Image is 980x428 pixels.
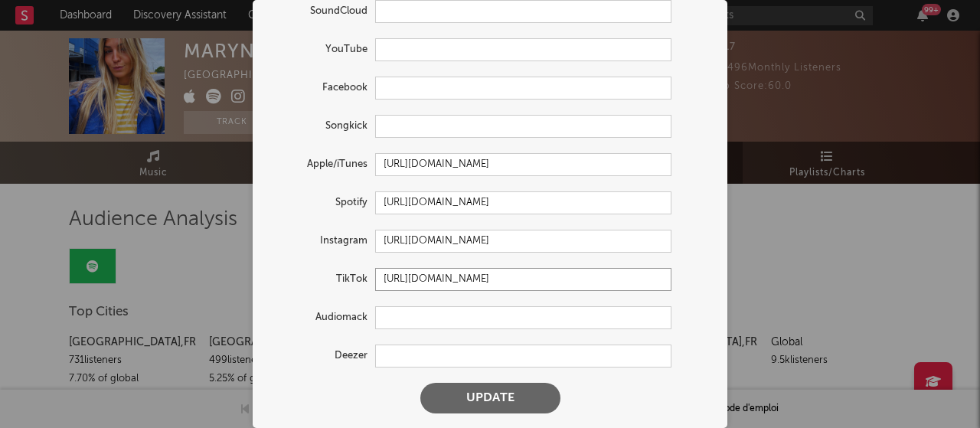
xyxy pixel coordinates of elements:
label: SoundCloud [268,2,375,21]
label: Instagram [268,232,375,250]
label: Deezer [268,347,375,365]
button: Update [420,383,560,413]
label: Audiomack [268,309,375,327]
label: YouTube [268,41,375,59]
label: Apple/iTunes [268,155,375,174]
label: Songkick [268,117,375,136]
label: Facebook [268,79,375,97]
label: Spotify [268,194,375,212]
label: TikTok [268,270,375,289]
